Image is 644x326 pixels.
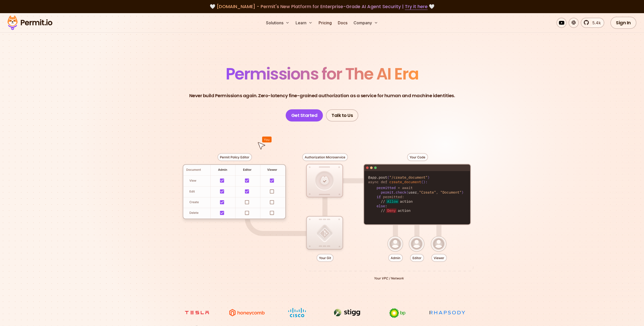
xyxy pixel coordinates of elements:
img: tesla [178,308,216,317]
img: bp [378,308,416,318]
a: Docs [336,18,349,28]
p: Never build Permissions again. Zero-latency fine-grained authorization as a service for human and... [189,92,455,99]
a: Talk to Us [326,109,358,121]
a: Pricing [317,18,334,28]
span: 5.4k [589,20,601,26]
img: Rhapsody Health [428,308,466,317]
div: 🤍 🤍 [12,3,632,10]
img: Honeycomb [228,308,266,317]
img: Cisco [278,308,316,317]
a: 5.4k [581,18,604,28]
img: Permit logo [5,14,55,31]
span: Permissions for The AI Era [226,63,419,85]
a: Get Started [286,109,323,121]
img: Stigg [328,308,366,317]
a: Sign In [610,17,636,29]
button: Company [351,18,380,28]
button: Learn [294,18,315,28]
span: [DOMAIN_NAME] - Permit's New Platform for Enterprise-Grade AI Agent Security | [217,3,428,10]
button: Solutions [264,18,292,28]
a: Try it here [405,3,428,10]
